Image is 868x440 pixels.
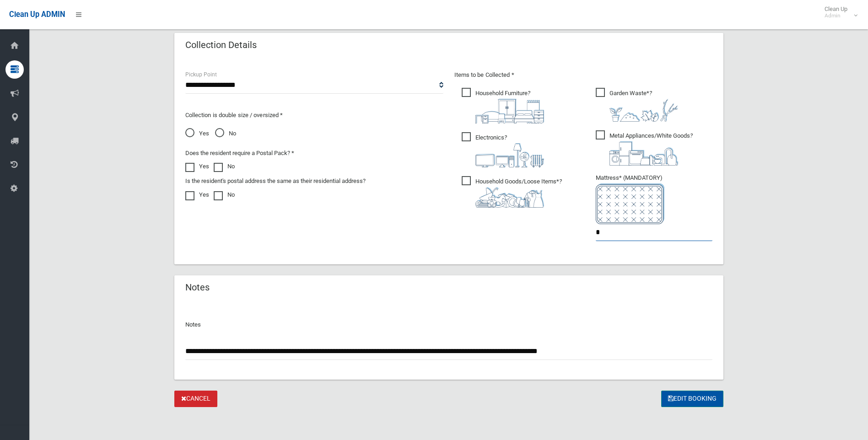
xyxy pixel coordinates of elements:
[596,130,693,166] span: Metal Appliances/White Goods
[462,176,562,208] span: Household Goods/Loose Items*
[214,189,235,200] label: No
[475,134,544,167] i: ?
[661,391,723,408] button: Edit Booking
[174,36,268,54] header: Collection Details
[185,148,294,159] label: Does the resident require a Postal Pack? *
[185,176,366,187] label: Is the resident's postal address the same as their residential address?
[185,128,209,139] span: Yes
[475,99,544,123] img: aa9efdbe659d29b613fca23ba79d85cb.png
[596,88,678,122] span: Garden Waste*
[609,99,678,122] img: 4fd8a5c772b2c999c83690221e5242e0.png
[596,174,712,224] span: Mattress* (MANDATORY)
[174,391,217,408] a: Cancel
[185,189,209,200] label: Yes
[609,141,678,166] img: 36c1b0289cb1767239cdd3de9e694f19.png
[462,88,544,123] span: Household Furniture
[609,90,678,122] i: ?
[475,187,544,208] img: b13cc3517677393f34c0a387616ef184.png
[475,90,544,123] i: ?
[9,10,65,19] span: Clean Up ADMIN
[185,110,443,121] p: Collection is double size / oversized *
[825,12,847,19] small: Admin
[596,183,664,224] img: e7408bece873d2c1783593a074e5cb2f.png
[174,279,221,296] header: Notes
[215,128,236,139] span: No
[609,132,693,166] i: ?
[185,161,209,172] label: Yes
[475,143,544,167] img: 394712a680b73dbc3d2a6a3a7ffe5a07.png
[185,319,712,330] p: Notes
[454,70,712,80] p: Items to be Collected *
[820,5,857,19] span: Clean Up
[214,161,235,172] label: No
[462,132,544,167] span: Electronics
[475,178,562,208] i: ?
